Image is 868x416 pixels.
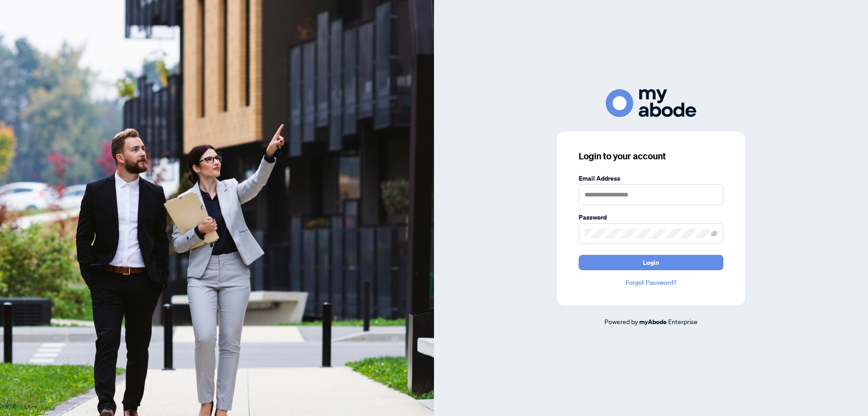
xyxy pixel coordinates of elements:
[579,212,723,222] label: Password
[579,150,723,163] h3: Login to your account
[579,277,723,287] a: Forgot Password?
[639,317,667,327] a: myAbode
[711,230,717,237] span: eye-invisible
[604,317,638,325] span: Powered by
[668,317,698,325] span: Enterprise
[606,89,696,117] img: ma-logo
[643,255,659,270] span: Login
[579,173,723,183] label: Email Address
[579,255,723,270] button: Login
